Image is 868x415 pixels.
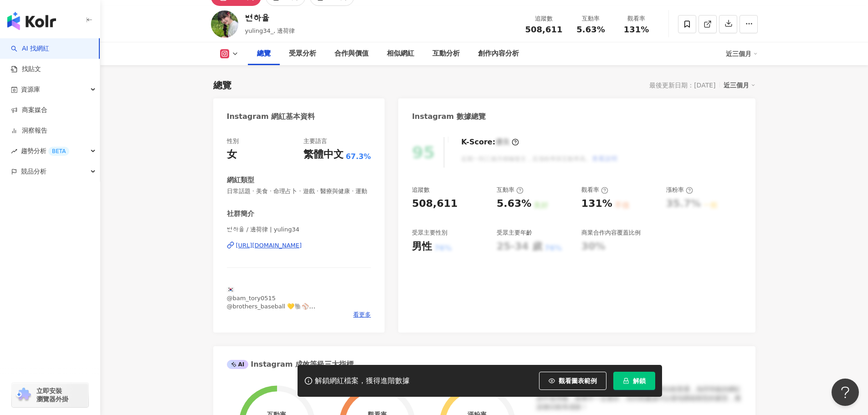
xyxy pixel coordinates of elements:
div: 近三個月 [726,46,758,61]
span: 5.63% [576,25,605,34]
div: Instagram 成效等級三大指標 [227,359,354,369]
a: chrome extension立即安裝 瀏覽器外掛 [12,383,88,407]
span: lock [623,378,629,384]
div: 受眾分析 [289,48,316,59]
div: 總覽 [257,48,271,59]
span: 競品分析 [21,161,46,182]
div: 受眾主要年齡 [497,229,532,237]
div: [URL][DOMAIN_NAME] [236,241,302,250]
div: 508,611 [412,197,457,211]
span: 看更多 [353,311,371,319]
a: searchAI 找網紅 [11,44,49,53]
div: 5.63% [497,197,531,211]
span: yuling34_, 邊荷律 [245,27,295,34]
div: Instagram 數據總覽 [412,112,486,122]
div: 漲粉率 [666,186,693,194]
span: 資源庫 [21,79,40,100]
div: 131% [581,197,612,211]
div: 網紅類型 [227,175,254,185]
div: BETA [48,147,69,156]
span: 변하율 / 邊荷律 | yuling34 [227,225,371,234]
div: 該網紅的互動率和漲粉率都不錯，唯獨觀看率比較普通，為同等級的網紅的中低等級，效果不一定會好，但仍然建議可以發包開箱類型的案型，應該會比較有成效！ [537,385,742,412]
span: 趨勢分析 [21,141,69,161]
div: 總覽 [213,79,231,92]
button: 觀看圖表範例 [539,372,606,390]
div: 受眾主要性別 [412,229,447,237]
div: 繁體中文 [303,148,344,162]
img: KOL Avatar [211,10,238,38]
img: chrome extension [15,388,32,402]
div: Instagram 網紅基本資料 [227,112,315,122]
span: 508,611 [525,25,563,34]
span: 🇰🇷 @bam_tory0515 @brothers_baseball 💛🐘⚾ ⬇️ 🇹🇼Business 📩 Mail: [EMAIL_ADDRESS][DOMAIN_NAME] ⬇️ 🇰🇷B... [227,286,346,343]
div: AI [227,360,249,369]
div: 追蹤數 [525,14,563,23]
div: 性別 [227,137,239,145]
a: [URL][DOMAIN_NAME] [227,241,371,250]
div: 觀看率 [581,186,608,194]
div: 主要語言 [303,137,327,145]
div: 追蹤數 [412,186,430,194]
span: 立即安裝 瀏覽器外掛 [36,387,68,403]
div: 男性 [412,240,432,254]
div: 最後更新日期：[DATE] [649,82,715,89]
span: 解鎖 [633,377,646,384]
div: 변하율 [245,12,295,24]
div: 商業合作內容覆蓋比例 [581,229,641,237]
div: 合作與價值 [334,48,369,59]
span: 日常話題 · 美食 · 命理占卜 · 遊戲 · 醫療與健康 · 運動 [227,187,371,195]
span: 67.3% [346,152,371,162]
a: 洞察報告 [11,126,47,135]
div: K-Score : [461,137,519,147]
div: 互動率 [574,14,608,23]
div: 解鎖網紅檔案，獲得進階數據 [315,376,410,386]
span: rise [11,148,17,154]
span: 觀看圖表範例 [559,377,597,384]
img: logo [7,12,56,30]
div: 社群簡介 [227,209,254,219]
button: 解鎖 [613,372,655,390]
div: 創作內容分析 [478,48,519,59]
a: 找貼文 [11,65,41,74]
div: 近三個月 [724,79,755,91]
a: 商案媒合 [11,106,47,115]
div: 互動分析 [432,48,460,59]
div: 互動率 [497,186,524,194]
div: 觀看率 [619,14,654,23]
div: 女 [227,148,237,162]
span: 131% [624,25,649,34]
div: 相似網紅 [387,48,414,59]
